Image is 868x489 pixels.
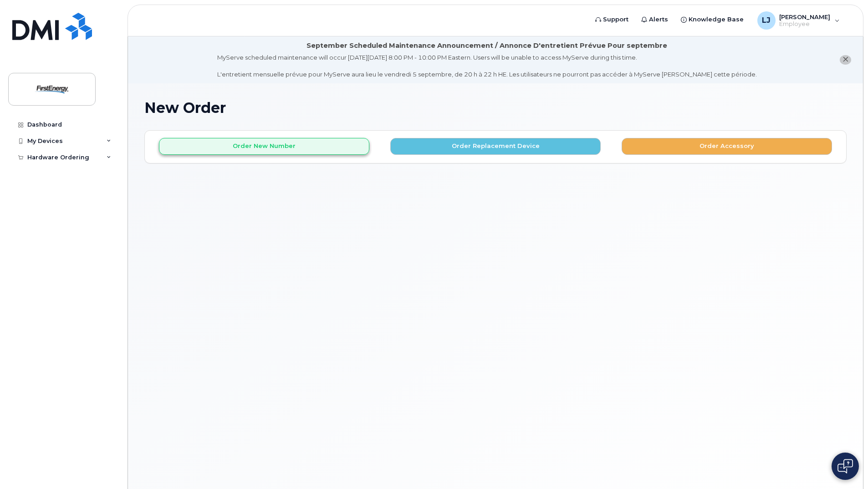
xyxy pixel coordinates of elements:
button: Order New Number [159,138,369,155]
img: Open chat [837,459,853,474]
div: MyServe scheduled maintenance will occur [DATE][DATE] 8:00 PM - 10:00 PM Eastern. Users will be u... [217,53,757,79]
button: Order Replacement Device [390,138,601,155]
button: close notification [840,55,851,65]
button: Order Accessory [622,138,832,155]
h1: New Order [144,100,847,116]
div: September Scheduled Maintenance Announcement / Annonce D'entretient Prévue Pour septembre [306,41,667,51]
